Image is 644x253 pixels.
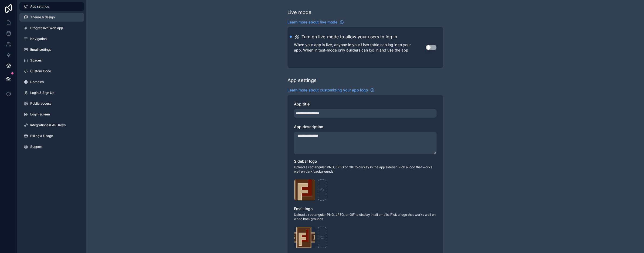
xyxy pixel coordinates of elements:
span: Sidebar logo [294,159,317,163]
span: Upload a rectangular PNG, JPEG or GIF to display in the app sidebar. Pick a logo that works well ... [294,165,436,174]
a: Support [19,142,84,151]
a: Integrations & API Keys [19,121,84,129]
span: App title [294,102,310,106]
div: App settings [287,77,317,84]
a: Email settings [19,45,84,54]
span: Billing & Usage [30,134,53,138]
a: Progressive Web App [19,24,84,32]
span: Support [30,145,42,149]
span: Login & Sign Up [30,91,54,95]
span: Learn more about customizing your app logo [287,87,368,93]
span: Public access [30,101,51,106]
a: Learn more about live mode [287,19,344,25]
a: Billing & Usage [19,132,84,140]
span: App settings [30,4,49,9]
span: App description [294,124,323,129]
a: Public access [19,99,84,108]
span: Domains [30,80,44,84]
a: Theme & design [19,13,84,22]
a: App settings [19,2,84,11]
span: Navigation [30,37,47,41]
p: When your app is live, anyone in your User table can log in to your app. When in test-mode only b... [294,42,426,53]
a: Domains [19,78,84,86]
a: Learn more about customizing your app logo [287,87,374,93]
a: Spaces [19,56,84,65]
span: Login screen [30,112,50,117]
span: Email settings [30,47,51,52]
span: Theme & design [30,15,55,19]
a: Login & Sign Up [19,88,84,97]
span: Upload a rectangular PNG, JPEG, or GIF to display in all emails. Pick a logo that works well on w... [294,213,436,221]
span: Integrations & API Keys [30,123,66,127]
span: Custom Code [30,69,51,73]
a: Navigation [19,35,84,43]
a: Custom Code [19,67,84,76]
span: Spaces [30,58,42,63]
span: Progressive Web App [30,26,63,30]
a: Login screen [19,110,84,119]
h2: Turn on live-mode to allow your users to log in [301,33,397,40]
span: Learn more about live mode [287,19,337,25]
span: Email logo [294,206,313,211]
div: Live mode [287,9,311,16]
